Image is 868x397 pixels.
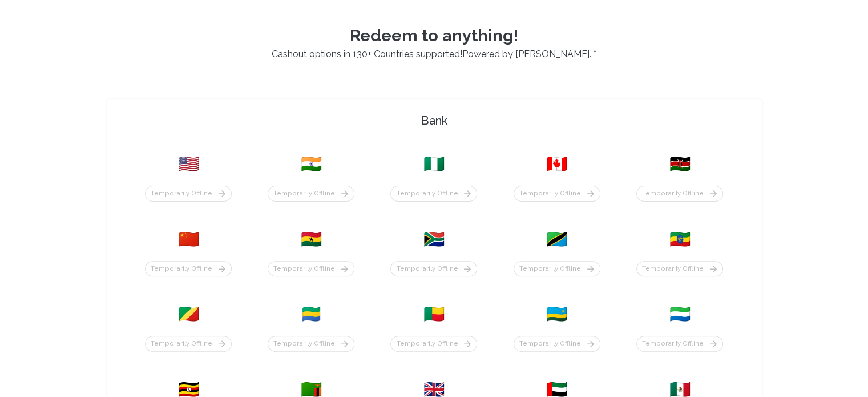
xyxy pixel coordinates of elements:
[669,304,690,324] span: 🇸🇱
[92,47,777,61] p: Cashout options in 130+ Countries supported! . *
[301,304,322,324] span: 🇬🇦
[546,229,567,250] span: 🇹🇿
[546,154,567,174] span: 🇨🇦
[92,26,777,46] p: Redeem to anything!
[301,229,322,250] span: 🇬🇭
[111,113,757,129] h4: Bank
[669,154,690,174] span: 🇰🇪
[423,229,445,250] span: 🇿🇦
[423,304,445,324] span: 🇧🇯
[669,229,690,250] span: 🇪🇹
[178,154,199,174] span: 🇺🇸
[301,154,322,174] span: 🇮🇳
[178,229,199,250] span: 🇨🇳
[423,154,445,174] span: 🇳🇬
[178,304,199,324] span: 🇨🇬
[462,49,590,59] a: Powered by [PERSON_NAME]
[546,304,567,324] span: 🇷🇼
